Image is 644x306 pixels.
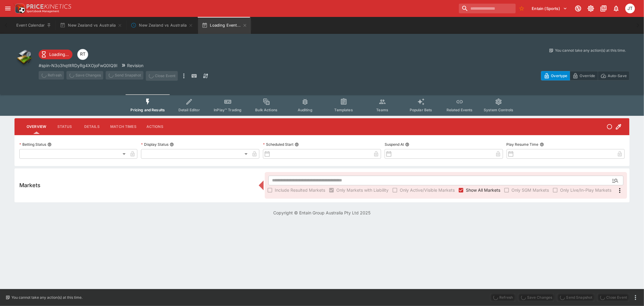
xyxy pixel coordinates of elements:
span: Teams [376,108,388,112]
button: Open [610,175,621,186]
span: Include Resulted Markets [275,187,325,193]
svg: More [616,187,623,194]
button: Joshua Thomson [623,2,637,15]
p: Override [580,73,595,79]
button: Select Tenant [528,4,571,13]
span: Pricing and Results [130,108,165,112]
button: Scheduled Start [295,142,299,147]
p: Auto-Save [608,73,627,79]
button: Status [51,119,78,134]
p: Overtype [551,73,567,79]
img: Sportsbook Management [27,10,59,13]
h5: Markets [19,182,40,189]
button: Actions [141,119,168,134]
span: Related Events [447,108,473,112]
p: Play Resume Time [507,142,539,147]
span: Only Active/Visible Markets [400,187,455,193]
p: Revision [127,62,143,69]
p: You cannot take any action(s) at this time. [555,48,626,53]
span: Templates [335,108,353,112]
button: Notifications [611,3,622,14]
p: Suspend At [385,142,404,147]
img: other.png [14,48,34,67]
p: You cannot take any action(s) at this time. [11,295,82,300]
span: Only SGM Markets [511,187,549,193]
button: Display Status [170,142,174,147]
button: Auto-Save [598,71,630,80]
p: Scheduled Start [263,142,293,147]
button: open drawer [2,3,13,14]
div: Richard Tatton [77,49,88,60]
button: Match Times [105,119,141,134]
div: Event type filters [126,94,518,116]
button: Connected to PK [573,3,584,14]
button: Overview [22,119,51,134]
p: Loading... [49,51,69,57]
img: PriceKinetics [27,4,71,9]
p: Display Status [141,142,168,147]
button: Play Resume Time [540,142,544,147]
button: Event Calendar [13,17,55,34]
input: search [459,4,515,13]
span: Detail Editor [178,108,200,112]
button: Toggle light/dark mode [585,3,596,14]
button: more [180,71,187,81]
button: New Zealand vs Australia [127,17,197,34]
p: Copy To Clipboard [39,62,117,69]
span: Show All Markets [466,187,500,193]
span: InPlay™ Trading [214,108,242,112]
button: Documentation [598,3,609,14]
button: Details [78,119,105,134]
span: Only Live/In-Play Markets [560,187,611,193]
span: Bulk Actions [255,108,277,112]
button: Suspend At [405,142,409,147]
button: Betting Status [47,142,52,147]
span: Auditing [298,108,312,112]
button: Override [570,71,598,80]
button: Loading Event... [198,17,251,34]
img: PriceKinetics Logo [13,2,25,15]
p: Betting Status [19,142,46,147]
div: Joshua Thomson [625,4,635,13]
span: System Controls [484,108,513,112]
button: No Bookmarks [517,4,527,13]
button: New Zealand vs Australia [56,17,126,34]
button: more [632,294,639,301]
div: Start From [541,71,630,80]
span: Only Markets with Liability [336,187,389,193]
button: Overtype [541,71,570,80]
span: Popular Bets [410,108,432,112]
